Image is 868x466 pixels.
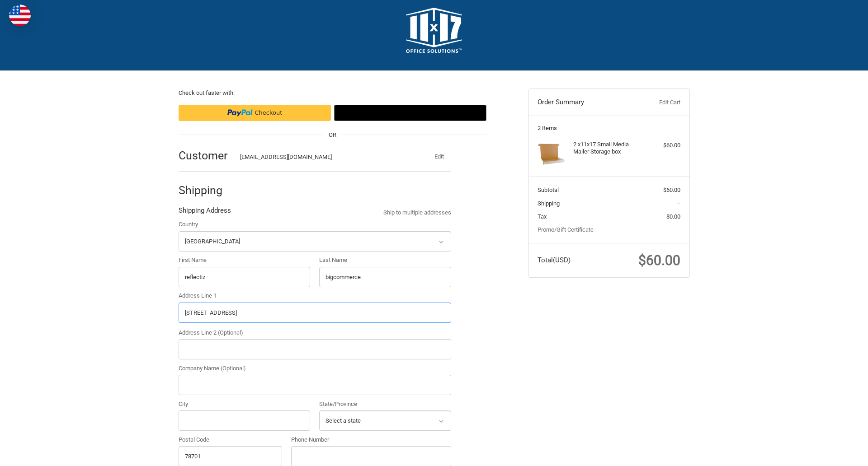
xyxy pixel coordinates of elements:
h2: Shipping [179,183,231,197]
h3: Order Summary [538,98,636,107]
small: (Optional) [221,365,246,372]
iframe: PayPal-paypal [179,105,331,121]
h2: Customer [179,149,231,163]
label: First Name [179,256,311,265]
a: Promo/Gift Certificate [538,226,594,233]
span: $0.00 [666,213,680,220]
label: Phone Number [291,435,451,444]
h4: 2 x 11x17 Small Media Mailer Storage box [573,141,642,156]
label: Postal Code [179,435,283,444]
p: Check out faster with: [179,89,486,98]
legend: Shipping Address [179,205,231,220]
a: Ship to multiple addresses [383,208,451,217]
img: duty and tax information for United States [9,5,31,26]
span: Shipping [538,200,560,207]
label: Address Line 2 [179,328,451,337]
div: [EMAIL_ADDRESS][DOMAIN_NAME] [240,153,410,162]
img: 11x17.com [406,8,462,53]
label: Country [179,220,451,229]
label: State/Province [319,400,451,409]
button: Edit [428,150,451,163]
label: Address Line 1 [179,291,451,300]
span: $60.00 [638,252,680,268]
span: Subtotal [538,186,559,193]
button: Google Pay [334,105,486,121]
label: Last Name [319,256,451,265]
span: $60.00 [663,186,680,193]
span: OR [324,130,341,140]
small: (Optional) [218,329,243,336]
label: Company Name [179,364,451,373]
span: -- [677,200,680,207]
h3: 2 Items [538,125,680,132]
span: Tax [538,213,547,220]
span: Total (USD) [538,256,571,264]
label: City [179,400,311,409]
div: $60.00 [645,141,680,150]
a: Edit Cart [636,98,680,107]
